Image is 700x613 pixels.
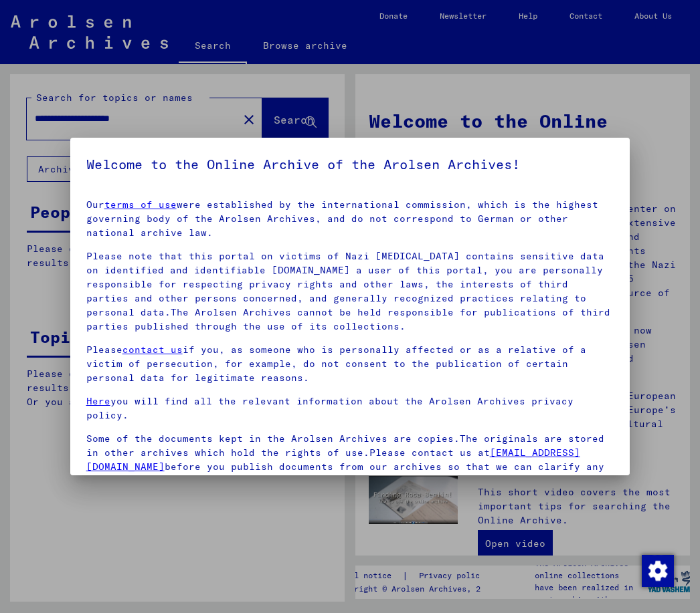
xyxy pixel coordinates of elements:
p: you will find all the relevant information about the Arolsen Archives privacy policy. [86,394,614,422]
a: contact us [122,344,183,356]
p: Please note that this portal on victims of Nazi [MEDICAL_DATA] contains sensitive data on identif... [86,249,614,334]
h5: Welcome to the Online Archive of the Arolsen Archives! [86,154,614,175]
img: Change consent [642,555,674,587]
a: Here [86,395,110,407]
a: terms of use [104,199,177,211]
p: Our were established by the international commission, which is the highest governing body of the ... [86,198,614,240]
p: Please if you, as someone who is personally affected or as a relative of a victim of persecution,... [86,343,614,385]
p: Some of the documents kept in the Arolsen Archives are copies.The originals are stored in other a... [86,432,614,488]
